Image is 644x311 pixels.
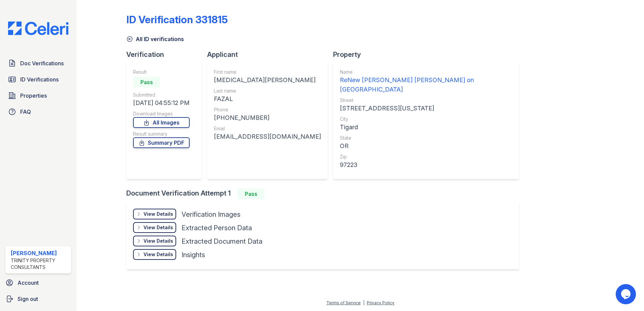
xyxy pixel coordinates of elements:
[143,224,173,231] div: View Details
[20,59,64,67] span: Doc Verifications
[340,153,512,160] div: Zip
[363,300,364,305] div: |
[367,300,394,305] a: Privacy Policy
[126,35,184,43] a: All ID verifications
[3,276,74,289] a: Account
[214,75,321,85] div: [MEDICAL_DATA][PERSON_NAME]
[143,211,173,217] div: View Details
[126,50,207,59] div: Verification
[214,132,321,141] div: [EMAIL_ADDRESS][DOMAIN_NAME]
[3,22,74,35] img: CE_Logo_Blue-a8612792a0a2168367f1c8372b55b34899dd931a85d93a1a3d3e32e68fde9ad4.png
[11,257,68,271] div: Trinity Property Consultants
[340,141,512,151] div: OR
[133,131,190,137] div: Result summary
[133,98,190,108] div: [DATE] 04:55:12 PM
[340,116,512,123] div: City
[5,57,71,70] a: Doc Verifications
[616,284,637,304] iframe: chat widget
[18,279,39,287] span: Account
[133,137,190,148] a: Summary PDF
[340,69,512,94] a: Name ReNew [PERSON_NAME] [PERSON_NAME] on [GEOGRAPHIC_DATA]
[20,108,31,116] span: FAQ
[214,106,321,113] div: Phone
[182,250,205,260] div: Insights
[214,69,321,75] div: First name
[237,188,264,199] div: Pass
[133,117,190,128] a: All Images
[214,94,321,104] div: FAZAL
[340,104,512,113] div: [STREET_ADDRESS][US_STATE]
[143,238,173,244] div: View Details
[133,110,190,117] div: Download Images
[3,292,74,306] a: Sign out
[5,73,71,86] a: ID Verifications
[214,88,321,94] div: Last name
[340,123,512,132] div: Tigard
[18,295,38,303] span: Sign out
[207,50,333,59] div: Applicant
[126,13,228,26] div: ID Verification 331815
[214,113,321,123] div: [PHONE_NUMBER]
[340,69,512,75] div: Name
[11,249,68,257] div: [PERSON_NAME]
[340,135,512,141] div: State
[182,237,262,246] div: Extracted Document Data
[340,75,512,94] div: ReNew [PERSON_NAME] [PERSON_NAME] on [GEOGRAPHIC_DATA]
[20,92,47,100] span: Properties
[326,300,361,305] a: Terms of Service
[340,160,512,170] div: 97223
[5,105,71,118] a: FAQ
[20,75,59,83] span: ID Verifications
[133,77,160,88] div: Pass
[182,223,252,233] div: Extracted Person Data
[133,69,190,75] div: Result
[182,210,240,219] div: Verification Images
[143,251,173,258] div: View Details
[5,89,71,102] a: Properties
[340,97,512,104] div: Street
[214,125,321,132] div: Email
[333,50,524,59] div: Property
[133,92,190,98] div: Submitted
[126,188,524,199] div: Document Verification Attempt 1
